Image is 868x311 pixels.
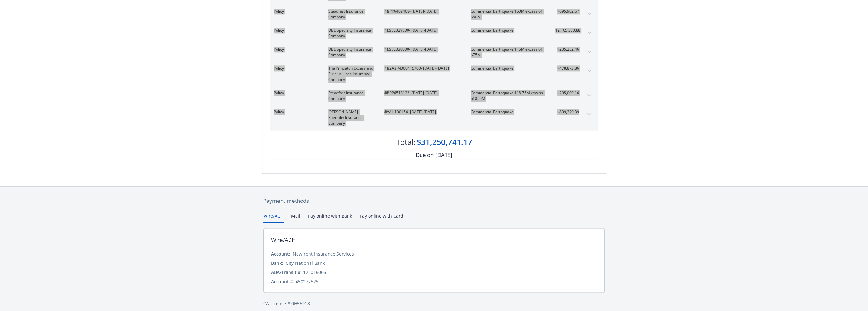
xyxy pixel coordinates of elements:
[471,9,545,20] span: Commercial Earthquake $50M excess of $80M
[328,65,374,83] span: The Princeton Excess and Surplus Lines Insurance Company
[271,278,293,285] div: Account #
[274,109,318,115] span: Policy
[274,65,318,71] span: Policy
[274,28,318,33] span: Policy
[263,213,284,223] button: Wire/ACH
[584,90,594,100] button: expand content
[328,90,374,102] span: Steadfast Insurance Company
[396,137,415,147] div: Total:
[555,28,579,33] span: $2,165,380.88
[471,109,545,115] span: Commercial Earthquake
[270,105,598,130] div: Policy[PERSON_NAME] Specialty Insurance Company#VAH100154- [DATE]-[DATE]Commercial Earthquake$809...
[270,62,598,86] div: PolicyThe Princeton Excess and Surplus Lines Insurance Company#B2A3IM000415700- [DATE]-[DATE]Comm...
[584,65,594,76] button: expand content
[555,47,579,52] span: $235,252.46
[417,137,472,147] div: $31,250,741.17
[471,65,545,71] span: Commercial Earthquake
[328,47,374,58] span: QBE Specialty Insurance Company
[471,90,545,102] span: Commercial Earthquake $18.75M excess of $50M
[308,213,352,223] button: Pay online with Bank
[274,9,318,14] span: Policy
[471,28,545,33] span: Commercial Earthquake
[271,236,296,244] div: Wire/ACH
[584,109,594,119] button: expand content
[271,260,283,266] div: Bank:
[584,9,594,19] button: expand content
[555,65,579,71] span: $478,873.86
[584,28,594,38] button: expand content
[303,269,326,276] div: 122016066
[416,151,434,159] div: Due on
[471,47,545,58] span: Commercial Earthquake $15M excess of $75M
[328,28,374,39] span: QBE Specialty Insurance Company
[384,47,460,52] span: #ESE2330000 - [DATE]-[DATE]
[384,9,460,14] span: #BPP6409408 - [DATE]-[DATE]
[384,109,460,115] span: #VAH100154 - [DATE]-[DATE]
[270,24,598,43] div: PolicyQBE Specialty Insurance Company#ESE2329800- [DATE]-[DATE]Commercial Earthquake$2,165,380.88...
[263,300,605,307] div: CA License # 0H55918
[555,9,579,14] span: $695,902.67
[293,251,354,257] div: Newfront Insurance Services
[555,90,579,96] span: $295,009.16
[271,269,301,276] div: ABA/Transit #
[296,278,318,285] div: 450277525
[384,90,460,96] span: #BPP6518123 - [DATE]-[DATE]
[384,28,460,33] span: #ESE2329800 - [DATE]-[DATE]
[384,65,460,71] span: #B2A3IM000415700 - [DATE]-[DATE]
[270,5,598,24] div: PolicySteadfast Insurance Company#BPP6409408- [DATE]-[DATE]Commercial Earthquake $50M excess of $...
[555,109,579,115] span: $809,229.39
[584,47,594,57] button: expand content
[274,90,318,96] span: Policy
[270,86,598,105] div: PolicySteadfast Insurance Company#BPP6518123- [DATE]-[DATE]Commercial Earthquake $18.75M excess o...
[360,213,403,223] button: Pay online with Card
[435,151,452,159] div: [DATE]
[263,197,605,205] div: Payment methods
[270,43,598,62] div: PolicyQBE Specialty Insurance Company#ESE2330000- [DATE]-[DATE]Commercial Earthquake $15M excess ...
[328,109,374,126] span: [PERSON_NAME] Specialty Insurance Company
[291,213,300,223] button: Mail
[328,9,374,20] span: Steadfast Insurance Company
[271,251,290,257] div: Account:
[274,47,318,52] span: Policy
[286,260,325,266] div: City National Bank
